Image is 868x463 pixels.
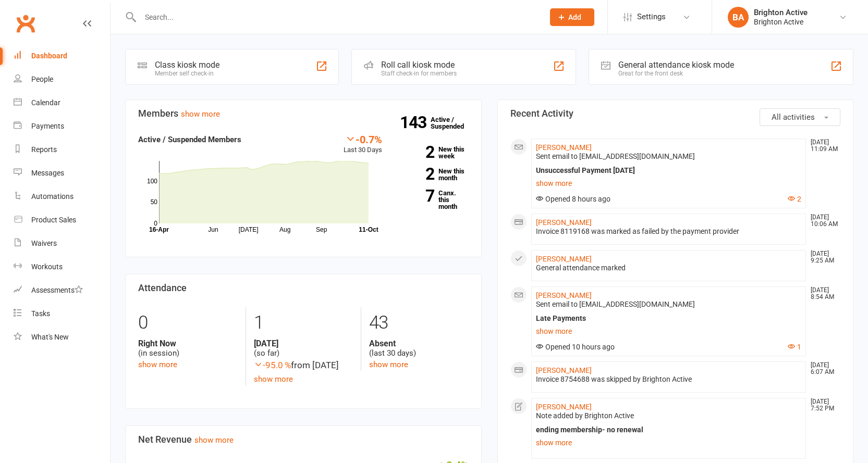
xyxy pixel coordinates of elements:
[536,227,802,236] div: Invoice 8119168 was marked as failed by the payment provider
[536,366,592,374] a: [PERSON_NAME]
[138,307,238,339] div: 0
[344,133,382,145] div: -0.7%
[754,8,808,17] div: Brighton Active
[550,8,594,26] button: Add
[637,5,666,29] span: Settings
[536,343,615,351] span: Opened 10 hours ago
[398,144,434,160] strong: 2
[155,70,219,77] div: Member self check-in
[805,362,840,376] time: [DATE] 6:07 AM
[31,333,69,341] div: What's New
[381,70,457,77] div: Staff check-in for members
[772,112,815,122] span: All activities
[536,314,802,323] div: Late Payments
[181,109,220,119] a: show more
[536,291,592,299] a: [PERSON_NAME]
[14,302,110,326] a: Tasks
[254,307,353,339] div: 1
[536,218,592,227] a: [PERSON_NAME]
[805,251,840,264] time: [DATE] 9:25 AM
[369,307,468,339] div: 43
[138,283,469,293] h3: Attendance
[536,426,802,434] div: ending membership- no renewal
[805,139,840,153] time: [DATE] 11:09 AM
[536,143,592,152] a: [PERSON_NAME]
[31,169,64,177] div: Messages
[536,324,802,339] a: show more
[14,279,110,302] a: Assessments
[618,70,734,77] div: Great for the front desk
[138,339,238,358] div: (in session)
[254,339,353,348] strong: [DATE]
[536,375,802,384] div: Invoice 8754688 was skipped by Brighton Active
[788,343,801,352] button: 1
[14,161,110,185] a: Messages
[536,255,592,263] a: [PERSON_NAME]
[254,360,291,370] span: -95.0 %
[254,374,293,384] a: show more
[31,216,76,224] div: Product Sales
[536,166,802,175] div: Unsuccessful Payment [DATE]
[536,152,695,160] span: Sent email to [EMAIL_ADDRESS][DOMAIN_NAME]
[14,232,110,255] a: Waivers
[568,13,581,21] span: Add
[536,435,802,450] a: show more
[344,133,382,156] div: Last 30 Days
[805,398,840,412] time: [DATE] 7:52 PM
[381,60,457,70] div: Roll call kiosk mode
[14,255,110,279] a: Workouts
[400,115,431,130] strong: 143
[31,98,60,107] div: Calendar
[618,60,734,70] div: General attendance kiosk mode
[194,435,234,445] a: show more
[805,287,840,301] time: [DATE] 8:54 AM
[13,10,39,36] a: Clubworx
[31,52,67,60] div: Dashboard
[155,60,219,70] div: Class kiosk mode
[398,188,434,204] strong: 7
[254,339,353,358] div: (so far)
[728,7,749,28] div: BA
[536,411,802,420] div: Note added by Brighton Active
[31,75,53,83] div: People
[754,17,808,27] div: Brighton Active
[369,360,408,369] a: show more
[398,146,469,159] a: 2New this week
[31,192,74,201] div: Automations
[138,135,241,144] strong: Active / Suspended Members
[536,403,592,411] a: [PERSON_NAME]
[14,68,110,91] a: People
[254,358,353,372] div: from [DATE]
[805,214,840,228] time: [DATE] 10:06 AM
[398,166,434,182] strong: 2
[14,138,110,161] a: Reports
[31,262,63,271] div: Workouts
[14,185,110,208] a: Automations
[14,326,110,349] a: What's New
[14,91,110,115] a: Calendar
[31,145,57,154] div: Reports
[31,286,83,294] div: Assessments
[31,309,50,318] div: Tasks
[398,190,469,210] a: 7Canx. this month
[14,208,110,232] a: Product Sales
[760,108,840,126] button: All activities
[536,176,802,191] a: show more
[788,195,801,204] button: 2
[369,339,468,358] div: (last 30 days)
[31,239,57,247] div: Waivers
[510,108,841,119] h3: Recent Activity
[138,434,469,445] h3: Net Revenue
[137,10,536,24] input: Search...
[138,108,469,119] h3: Members
[369,339,468,348] strong: Absent
[398,168,469,181] a: 2New this month
[14,115,110,138] a: Payments
[138,339,238,348] strong: Right Now
[31,122,64,130] div: Payments
[536,300,695,308] span: Sent email to [EMAIL_ADDRESS][DOMAIN_NAME]
[536,264,802,272] div: General attendance marked
[14,44,110,68] a: Dashboard
[536,195,610,203] span: Opened 8 hours ago
[138,360,177,369] a: show more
